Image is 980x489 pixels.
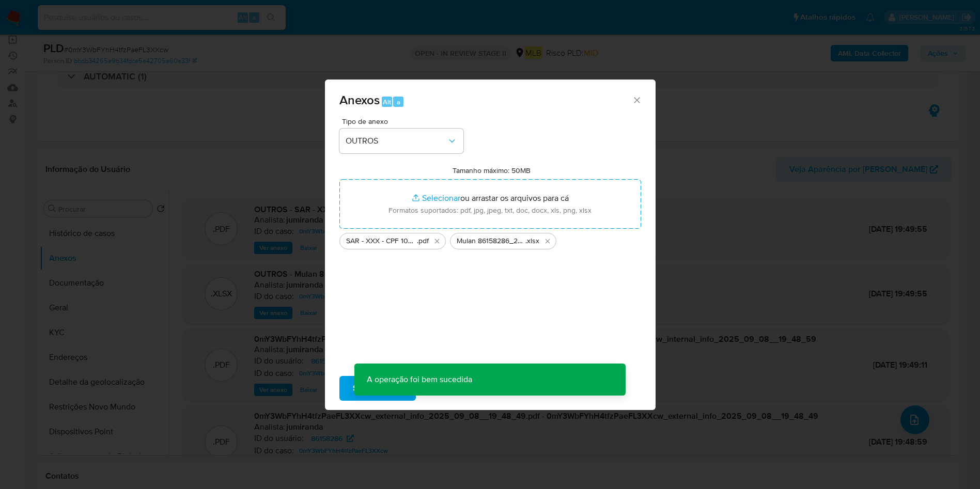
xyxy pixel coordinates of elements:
[453,166,531,175] label: Tamanho máximo: 50MB
[346,136,447,146] span: OUTROS
[525,236,539,246] span: .xlsx
[433,377,467,400] span: Cancelar
[397,97,400,107] span: a
[339,129,463,153] button: OUTROS
[457,236,525,246] span: Mulan 86158286_2025_09_08_11_06_41
[383,97,391,107] span: Alt
[354,364,485,396] p: A operação foi bem sucedida
[342,118,466,125] span: Tipo de anexo
[417,236,429,246] span: .pdf
[339,376,416,401] button: Subir arquivo
[339,91,380,109] span: Anexos
[353,377,402,400] span: Subir arquivo
[541,235,554,247] button: Excluir Mulan 86158286_2025_09_08_11_06_41.xlsx
[632,95,641,104] button: Fechar
[431,235,443,247] button: Excluir SAR - XXX - CPF 10912922729 - JOFFRE ASSAD NETO.pdf
[346,236,417,246] span: SAR - XXX - CPF 10912922729 - [PERSON_NAME]
[339,229,641,249] ul: Arquivos selecionados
